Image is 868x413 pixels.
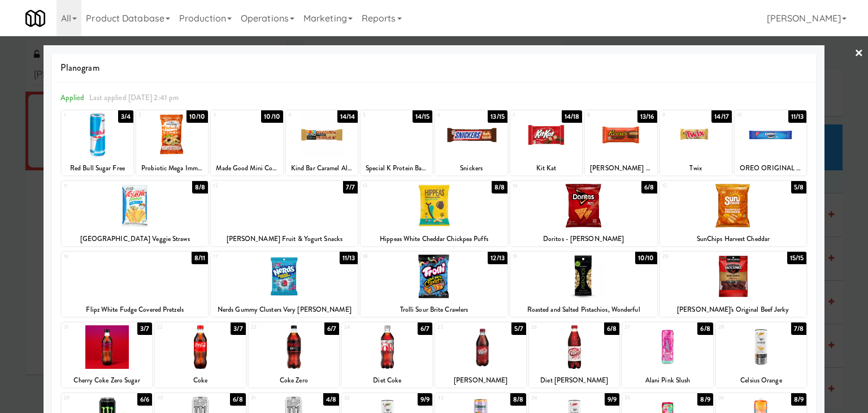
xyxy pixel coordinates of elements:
div: 210/10Probiotic Mega Immune, Nature's Garden [136,110,208,175]
div: 22 [157,322,200,332]
div: 6 [437,110,471,120]
div: 246/7Diet Coke [342,322,432,388]
div: Nerds Gummy Clusters Very [PERSON_NAME] [211,303,358,317]
div: 32 [344,393,387,403]
div: 813/16[PERSON_NAME] Peanut Butter Cups [585,110,657,175]
div: 127/7[PERSON_NAME] Fruit & Yogurt Snacks [211,181,358,246]
div: 9 [662,110,696,120]
div: Hippeas White Cheddar Chickpea Puffs [361,232,507,246]
div: 14/15 [413,110,433,123]
div: 6/7 [418,322,432,335]
div: 213/7Cherry Coke Zero Sugar [62,322,152,388]
div: 514/15Special K Protein Bars - Strawberry [361,110,432,175]
div: Roasted and Salted Pistachios, Wonderful [512,303,656,317]
div: 4 [288,110,322,120]
div: Diet [PERSON_NAME] [529,373,619,388]
a: × [854,36,863,71]
div: [PERSON_NAME]'s Original Beef Jerky [660,303,807,317]
div: Kind Bar Caramel Almond Sea Salt [286,161,358,175]
div: 6/7 [324,322,339,335]
div: Coke [155,373,245,388]
div: 11/13 [788,110,807,123]
div: 29 [64,393,107,403]
div: OREO ORIGINAL COOKIES 2.4 OZ [736,161,805,175]
div: 24 [344,322,387,332]
div: 10/10 [186,110,209,123]
div: 6/8 [697,322,713,335]
div: 35 [624,393,667,403]
div: 10 [737,110,771,120]
div: 4/8 [323,393,339,406]
div: 11/13 [340,252,358,264]
div: 3/4 [118,110,133,123]
div: [PERSON_NAME] Fruit & Yogurt Snacks [212,232,356,246]
div: 8/11 [192,252,208,264]
div: 6/8 [641,181,657,193]
div: Diet Coke [344,373,431,388]
div: OREO ORIGINAL COOKIES 2.4 OZ [735,161,806,175]
div: [PERSON_NAME] Peanut Butter Cups [587,161,655,175]
div: 6/6 [137,393,152,406]
div: 26 [531,322,574,332]
div: Kit Kat [512,161,580,175]
div: 18 [363,252,434,261]
div: 118/8[GEOGRAPHIC_DATA] Veggie Straws [62,181,209,246]
div: 8/8 [192,181,208,193]
div: 6/8 [604,322,619,335]
div: 14/18 [562,110,583,123]
div: 15 [662,181,734,191]
div: Snickers [437,161,505,175]
div: Diet [PERSON_NAME] [531,373,618,388]
div: SunChips Harvest Cheddar [662,232,805,246]
div: Roasted and Salted Pistachios, Wonderful [510,303,657,317]
div: 5/8 [791,181,806,193]
div: Twix [660,161,732,175]
div: Kit Kat [510,161,582,175]
div: 6/8 [230,393,245,406]
div: 10/10 [261,110,283,123]
div: 30 [157,393,200,403]
div: 8/9 [791,393,806,406]
div: 8/9 [697,393,713,406]
div: 223/7Coke [155,322,245,388]
div: 12 [213,181,284,191]
div: Kind Bar Caramel Almond Sea Salt [288,161,356,175]
div: 414/14Kind Bar Caramel Almond Sea Salt [286,110,358,175]
div: 155/8SunChips Harvest Cheddar [660,181,807,246]
div: [GEOGRAPHIC_DATA] Veggie Straws [63,232,207,246]
div: 23 [251,322,294,332]
div: Cherry Coke Zero Sugar [63,373,150,388]
div: 14 [513,181,584,191]
span: Last applied [DATE] 2:41 pm [89,92,179,103]
div: Celsius Orange [716,373,806,388]
div: 36 [718,393,761,403]
div: Special K Protein Bars - Strawberry [362,161,431,175]
div: 3/7 [231,322,245,335]
div: 168/11Flipz White Fudge Covered Pretzels [62,252,209,317]
div: 10/10 [635,252,657,264]
div: Probiotic Mega Immune, Nature's Garden [138,161,206,175]
div: 13/15 [488,110,507,123]
div: 914/17Twix [660,110,732,175]
div: 138/8Hippeas White Cheddar Chickpea Puffs [361,181,507,246]
div: [PERSON_NAME] [437,373,524,388]
div: 1812/13Trolli Sour Brite Crawlers [361,252,507,317]
div: 20 [662,252,734,261]
div: 9/9 [605,393,619,406]
div: [PERSON_NAME] Peanut Butter Cups [585,161,657,175]
div: Twix [662,161,730,175]
div: Made Good Mini Cookies, Choc Chip [212,161,281,175]
div: 33 [437,393,480,403]
div: 7/7 [343,181,358,193]
div: Alani Pink Slush [622,373,713,388]
div: Coke [157,373,244,388]
div: 14/17 [711,110,732,123]
div: Coke Zero [250,373,337,388]
div: 236/7Coke Zero [249,322,339,388]
div: 1910/10Roasted and Salted Pistachios, Wonderful [510,252,657,317]
div: 5/7 [511,322,526,335]
div: 3 [213,110,247,120]
div: Snickers [435,161,507,175]
div: Red Bull Sugar Free [62,161,133,175]
div: 13/16 [637,110,657,123]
